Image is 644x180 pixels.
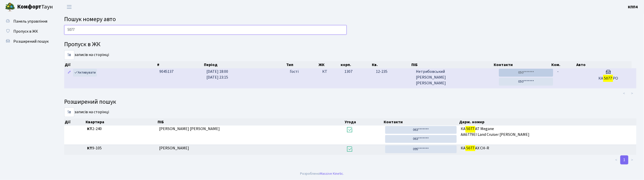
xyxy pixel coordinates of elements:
span: 12-235 [376,69,412,75]
mark: 5077 [466,125,475,132]
span: КА АТ Megane AA6779EI Land Cruiser [PERSON_NAME] [461,126,634,138]
a: 1 [620,155,628,164]
mark: 5077 [603,75,613,82]
th: Авто [576,61,631,68]
th: Контакти [383,118,459,126]
th: корп. [340,61,371,68]
a: Пропуск в ЖК [3,26,53,36]
span: 2-240 [87,126,155,132]
span: 9-105 [87,145,155,151]
label: записів на сторінці [64,107,109,117]
img: logo.png [5,2,15,12]
span: Розширений пошук [13,39,49,44]
th: Період [203,61,286,68]
b: КПП4 [628,4,638,10]
th: ПІБ [157,118,344,126]
b: КТ [87,126,92,132]
th: # [157,61,203,68]
th: Дії [64,61,157,68]
h4: Пропуск в ЖК [64,41,636,48]
input: Пошук [64,25,347,35]
th: ПІБ [411,61,493,68]
th: Дії [64,118,85,126]
select: записів на сторінці [64,50,74,60]
th: Контакти [493,61,551,68]
th: Квартира [85,118,157,126]
b: Комфорт [17,3,41,11]
b: КТ [87,145,92,151]
span: [PERSON_NAME] [159,145,189,151]
span: Гості [290,69,299,75]
span: - [557,69,559,74]
h5: КА РО [582,76,634,81]
a: Розширений пошук [3,36,53,46]
a: Панель управління [3,16,53,26]
th: Держ. номер [459,118,637,126]
h4: Розширений пошук [64,98,636,106]
span: Панель управління [13,19,47,24]
span: [DATE] 18:00 [DATE] 23:15 [207,69,228,80]
a: Активувати [73,69,97,77]
a: КПП4 [628,4,638,10]
span: Пропуск в ЖК [13,29,38,34]
span: [PERSON_NAME] [PERSON_NAME] [159,126,220,132]
span: КА АХ CH-R [461,145,634,151]
a: Редагувати [66,69,72,77]
div: Розроблено . [300,171,344,176]
th: Кв. [371,61,411,68]
span: Нетрибовський [PERSON_NAME] [PERSON_NAME] [416,69,495,86]
th: Угода [344,118,383,126]
span: 9045137 [160,69,174,74]
button: Переключити навігацію [63,3,76,11]
span: Пошук номеру авто [64,15,116,24]
span: 1307 [345,69,353,74]
select: записів на сторінці [64,107,74,117]
span: Таун [17,3,53,11]
th: Ком. [551,61,576,68]
mark: 5077 [466,145,475,152]
th: ЖК [318,61,340,68]
th: Тип [286,61,318,68]
label: записів на сторінці [64,50,109,60]
a: Massive Kinetic [320,171,343,176]
span: КТ [322,69,340,75]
